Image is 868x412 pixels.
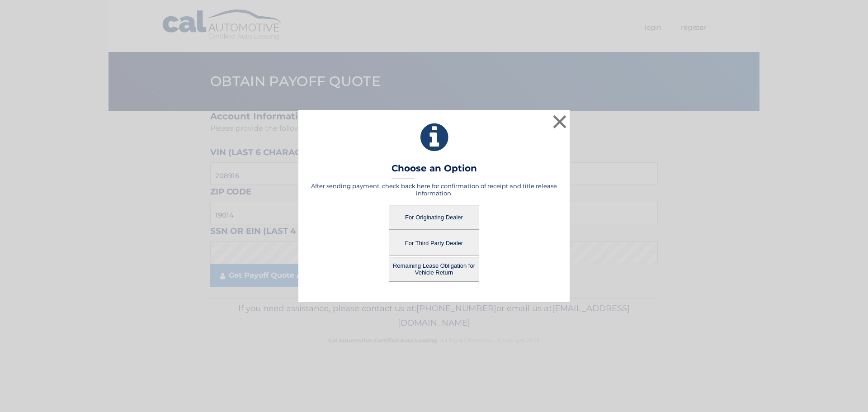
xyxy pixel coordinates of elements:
button: For Third Party Dealer [389,231,479,256]
button: Remaining Lease Obligation for Vehicle Return [389,257,479,282]
h3: Choose an Option [392,163,477,179]
button: × [551,113,569,131]
button: For Originating Dealer [389,205,479,230]
h5: After sending payment, check back here for confirmation of receipt and title release information. [310,182,558,197]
